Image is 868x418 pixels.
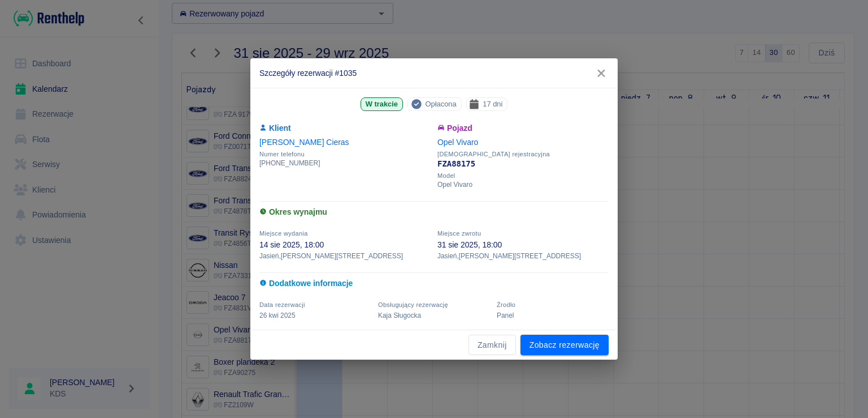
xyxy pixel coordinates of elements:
p: 14 sie 2025, 18:00 [259,239,431,251]
h6: Okres wynajmu [259,206,609,218]
a: Opel Vivaro [437,138,478,147]
p: Kaja Sługocka [378,310,490,321]
p: Jasień , [PERSON_NAME][STREET_ADDRESS] [259,251,431,261]
span: Model [437,172,609,180]
p: 31 sie 2025, 18:00 [437,239,609,251]
span: Numer telefonu [259,151,431,158]
span: 17 dni [478,98,507,110]
span: [DEMOGRAPHIC_DATA] rejestracyjna [437,151,609,158]
h2: Szczegóły rezerwacji #1035 [250,58,618,88]
h6: Klient [259,122,431,134]
h6: Pojazd [437,122,609,134]
span: W trakcie [361,98,402,110]
a: Zobacz rezerwację [520,335,609,356]
a: [PERSON_NAME] Cieras [259,138,349,147]
span: Miejsce wydania [259,230,308,237]
p: 26 kwi 2025 [259,310,371,321]
p: Opel Vivaro [437,180,609,190]
h6: Dodatkowe informacje [259,278,609,289]
span: Żrodło [497,301,515,308]
p: FZA88175 [437,158,609,170]
p: [PHONE_NUMBER] [259,158,431,168]
p: Panel [497,310,609,321]
span: Opłacona [420,98,461,110]
p: Jasień , [PERSON_NAME][STREET_ADDRESS] [437,251,609,261]
span: Data rezerwacji [259,301,305,308]
span: Obsługujący rezerwację [378,301,448,308]
button: Zamknij [468,335,516,356]
span: Miejsce zwrotu [437,230,481,237]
